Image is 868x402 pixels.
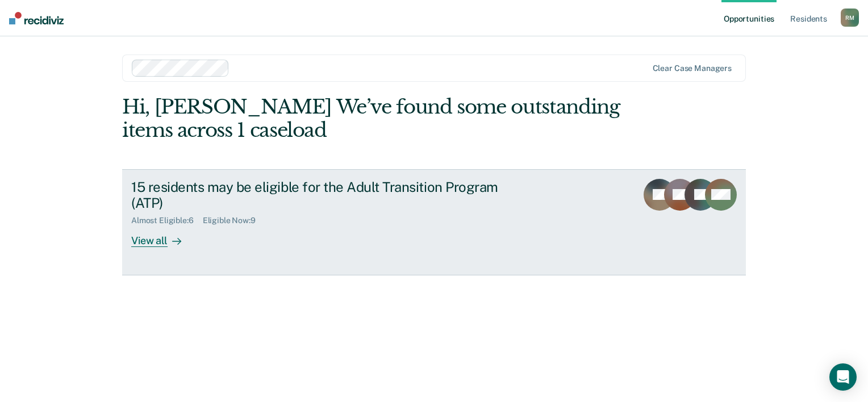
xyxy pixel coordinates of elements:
[829,363,857,391] div: Open Intercom Messenger
[203,216,265,225] div: Eligible Now : 9
[131,216,203,225] div: Almost Eligible : 6
[122,95,621,142] div: Hi, [PERSON_NAME] We’ve found some outstanding items across 1 caseload
[122,169,746,275] a: 15 residents may be eligible for the Adult Transition Program (ATP)Almost Eligible:6Eligible Now:...
[653,64,732,73] div: Clear case managers
[841,9,859,27] div: R M
[841,9,859,27] button: RM
[9,12,64,24] img: Recidiviz
[131,225,195,248] div: View all
[131,179,530,212] div: 15 residents may be eligible for the Adult Transition Program (ATP)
